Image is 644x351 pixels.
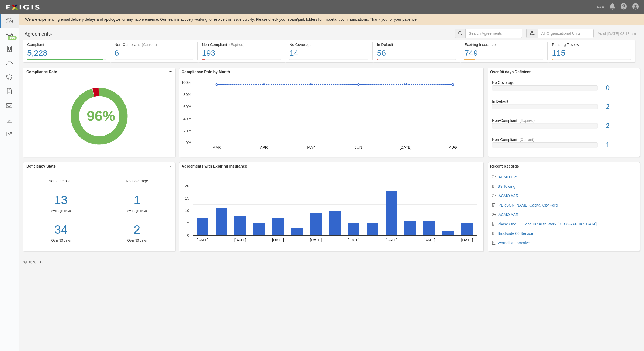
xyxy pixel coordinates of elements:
[182,164,247,168] b: Agreements with Expiring Insurance
[492,80,636,99] a: No Coverage0
[289,47,368,59] div: 14
[23,192,99,209] div: 13
[202,42,281,47] div: Non-Compliant (Expired)
[602,140,640,150] div: 1
[23,178,99,243] div: Non-Compliant
[142,42,157,47] div: (Current)
[355,145,362,150] text: JUN
[488,137,640,142] div: Non-Compliant
[602,83,640,93] div: 0
[103,221,171,238] a: 2
[182,70,230,74] b: Compliance Rate by Month
[490,164,519,168] b: Recent Records
[19,17,644,22] div: We are experiencing email delivery delays and apologize for any inconvenience. Our team is active...
[26,69,168,75] span: Compliance Rate
[602,102,640,112] div: 2
[103,238,171,243] div: Over 30 days
[377,42,456,47] div: In Default
[183,105,191,109] text: 60%
[183,129,191,133] text: 20%
[115,42,193,47] div: Non-Compliant (Current)
[185,208,189,213] text: 10
[552,47,631,59] div: 115
[26,260,43,264] a: Exigis, LLC
[488,99,640,104] div: In Default
[492,99,636,118] a: In Default2
[103,192,171,209] div: 1
[310,238,322,242] text: [DATE]
[307,145,315,150] text: MAY
[538,29,594,38] input: All Organizational Units
[23,221,99,238] a: 34
[488,118,640,123] div: Non-Compliant
[234,238,246,242] text: [DATE]
[497,231,533,236] a: Brookside 66 Service
[497,184,515,189] a: B's Towing
[497,222,597,226] a: Phase One LLC dba KC Auto Worx [GEOGRAPHIC_DATA]
[26,164,168,169] span: Deficiency Stats
[198,59,285,63] a: Non-Compliant(Expired)193
[187,221,189,225] text: 5
[183,93,191,97] text: 80%
[492,137,636,152] a: Non-Compliant(Current)1
[621,4,627,10] i: Help Center - Complianz
[423,238,435,242] text: [DATE]
[183,117,191,121] text: 40%
[260,145,268,150] text: APR
[23,76,175,157] svg: A chart.
[115,47,193,59] div: 6
[519,118,535,123] div: (Expired)
[377,47,456,59] div: 56
[4,2,41,12] img: logo-5460c22ac91f19d4615b14bd174203de0afe785f0fc80cf4dbbc73dc1793850b.png
[23,162,175,170] button: Deficiency Stats
[23,209,99,213] div: Average days
[186,141,191,145] text: 0%
[23,68,175,76] button: Compliance Rate
[490,70,531,74] b: Over 90 days Deficient
[400,145,411,150] text: [DATE]
[23,260,43,264] small: by
[23,59,110,63] a: Compliant5,228
[461,238,473,242] text: [DATE]
[185,184,189,188] text: 20
[348,238,360,242] text: [DATE]
[197,238,209,242] text: [DATE]
[449,145,457,150] text: AUG
[185,196,189,200] text: 15
[497,203,558,207] a: [PERSON_NAME] Capital City Ford
[179,76,483,157] svg: A chart.
[594,2,607,12] a: AAA
[23,238,99,243] div: Over 30 days
[386,238,397,242] text: [DATE]
[27,47,106,59] div: 5,228
[460,59,547,63] a: Expiring Insurance749
[27,42,106,47] div: Compliant
[598,31,636,36] div: As of [DATE] 08:18 am
[519,137,534,142] div: (Current)
[285,59,372,63] a: No Coverage14
[602,121,640,131] div: 2
[552,42,631,47] div: Pending Review
[548,59,635,63] a: Pending Review115
[272,238,284,242] text: [DATE]
[492,118,636,137] a: Non-Compliant(Expired)2
[187,233,189,237] text: 0
[202,47,281,59] div: 193
[229,42,245,47] div: (Expired)
[23,29,63,40] button: Agreements
[87,106,115,126] div: 96%
[181,80,191,85] text: 100%
[289,42,368,47] div: No Coverage
[213,145,221,150] text: MAR
[110,59,198,63] a: Non-Compliant(Current)6
[488,80,640,85] div: No Coverage
[103,209,171,213] div: Average days
[179,170,483,251] svg: A chart.
[498,212,518,217] a: ACMO AAR
[498,194,518,198] a: ACMO AAR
